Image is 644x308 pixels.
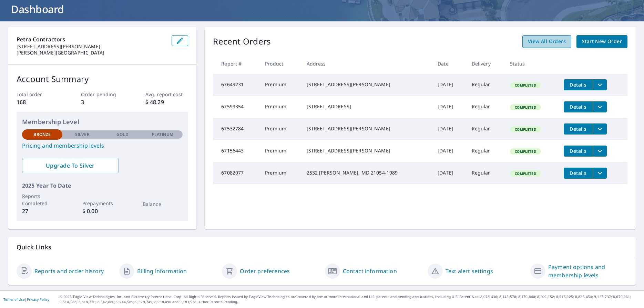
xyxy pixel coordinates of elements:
p: Quick Links [17,243,627,251]
button: filesDropdownBtn-67532784 [593,123,607,135]
button: filesDropdownBtn-67649231 [593,79,607,90]
th: Date [432,53,466,74]
p: Avg. report cost [145,91,188,98]
p: Balance [143,200,183,208]
div: [STREET_ADDRESS][PERSON_NAME] [307,147,427,154]
span: Details [568,81,589,88]
p: 27 [22,207,62,215]
button: filesDropdownBtn-67082077 [593,168,607,179]
p: Reports Completed [22,192,62,207]
p: 2025 Year To Date [22,181,183,190]
button: detailsBtn-67649231 [564,79,593,90]
p: Prepayments [82,200,123,207]
th: Status [504,53,558,74]
p: Membership Level [22,117,183,127]
a: Pricing and membership levels [22,141,183,150]
a: Upgrade To Silver [22,158,119,173]
td: 67156443 [213,140,259,162]
a: Start New Order [576,35,627,48]
span: Completed [511,149,540,154]
p: Silver [75,131,90,138]
td: Regular [466,96,505,118]
a: View All Orders [522,35,571,48]
td: Regular [466,140,505,162]
a: Terms of Use [3,297,25,302]
p: © 2025 Eagle View Technologies, Inc. and Pictometry International Corp. All Rights Reserved. Repo... [60,294,641,305]
p: Order pending [81,91,124,98]
p: $ 0.00 [82,207,123,215]
span: Details [568,170,589,176]
span: Details [568,148,589,154]
td: Premium [259,140,301,162]
th: Delivery [466,53,505,74]
div: [STREET_ADDRESS][PERSON_NAME] [307,81,427,88]
p: [STREET_ADDRESS][PERSON_NAME] [17,43,166,50]
span: Start New Order [582,37,622,46]
p: Account Summary [17,73,188,85]
th: Address [301,53,432,74]
span: View All Orders [528,37,566,46]
span: Completed [511,105,540,110]
p: [PERSON_NAME][GEOGRAPHIC_DATA] [17,50,166,56]
button: detailsBtn-67532784 [564,123,593,135]
span: Completed [511,127,540,132]
button: detailsBtn-67082077 [564,168,593,179]
p: 168 [17,98,60,106]
td: [DATE] [432,118,466,140]
td: Premium [259,96,301,118]
span: Details [568,126,589,132]
td: Premium [259,162,301,184]
div: [STREET_ADDRESS] [307,103,427,110]
span: Completed [511,83,540,88]
a: Contact information [343,267,397,275]
div: 2532 [PERSON_NAME], MD 21054-1989 [307,169,427,176]
span: Upgrade To Silver [28,162,113,169]
span: Completed [511,171,540,176]
a: Order preferences [240,267,290,275]
p: $ 48.29 [145,98,188,106]
td: 67649231 [213,74,259,96]
th: Product [259,53,301,74]
p: Petra Contractors [17,35,166,43]
td: 67599354 [213,96,259,118]
button: filesDropdownBtn-67156443 [593,146,607,157]
p: Gold [116,131,128,138]
a: Privacy Policy [27,297,49,302]
p: 3 [81,98,124,106]
td: Regular [466,162,505,184]
th: Report # [213,53,259,74]
td: [DATE] [432,140,466,162]
button: detailsBtn-67599354 [564,101,593,112]
p: Platinum [152,131,174,138]
td: [DATE] [432,162,466,184]
td: Regular [466,118,505,140]
td: [DATE] [432,96,466,118]
button: filesDropdownBtn-67599354 [593,101,607,112]
p: | [3,297,49,301]
td: 67082077 [213,162,259,184]
td: 67532784 [213,118,259,140]
a: Payment options and membership levels [548,263,627,279]
a: Billing information [137,267,187,275]
div: [STREET_ADDRESS][PERSON_NAME] [307,125,427,132]
td: Premium [259,74,301,96]
p: Recent Orders [213,35,271,48]
td: [DATE] [432,74,466,96]
span: Details [568,103,589,110]
h1: Dashboard [8,2,636,16]
p: Total order [17,91,60,98]
button: detailsBtn-67156443 [564,146,593,157]
p: Bronze [33,131,51,138]
a: Reports and order history [34,267,104,275]
td: Premium [259,118,301,140]
a: Text alert settings [446,267,493,275]
td: Regular [466,74,505,96]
